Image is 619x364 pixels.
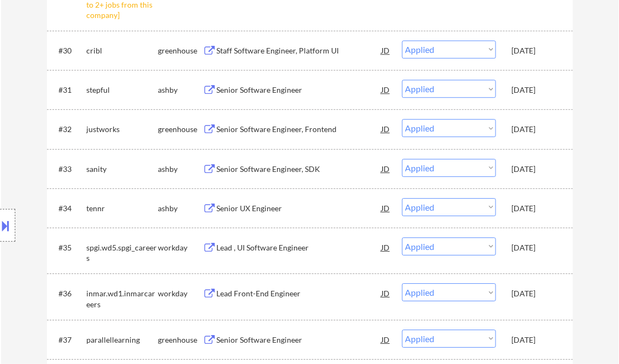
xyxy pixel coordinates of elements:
[512,45,560,56] div: [DATE]
[217,335,382,345] div: Senior Software Engineer
[512,85,560,96] div: [DATE]
[217,85,382,96] div: Senior Software Engineer
[158,45,203,56] div: greenhouse
[381,119,392,139] div: JD
[59,45,78,56] div: #30
[512,335,560,345] div: [DATE]
[381,198,392,218] div: JD
[217,203,382,214] div: Senior UX Engineer
[381,237,392,257] div: JD
[512,203,560,214] div: [DATE]
[381,40,392,60] div: JD
[512,288,560,299] div: [DATE]
[512,124,560,135] div: [DATE]
[217,45,382,56] div: Staff Software Engineer, Platform UI
[512,164,560,175] div: [DATE]
[381,330,392,349] div: JD
[217,242,382,253] div: Lead , UI Software Engineer
[217,164,382,175] div: Senior Software Engineer, SDK
[381,80,392,99] div: JD
[512,242,560,253] div: [DATE]
[381,283,392,303] div: JD
[217,124,382,135] div: Senior Software Engineer, Frontend
[217,288,382,299] div: Lead Front-End Engineer
[87,45,158,56] div: cribl
[381,159,392,178] div: JD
